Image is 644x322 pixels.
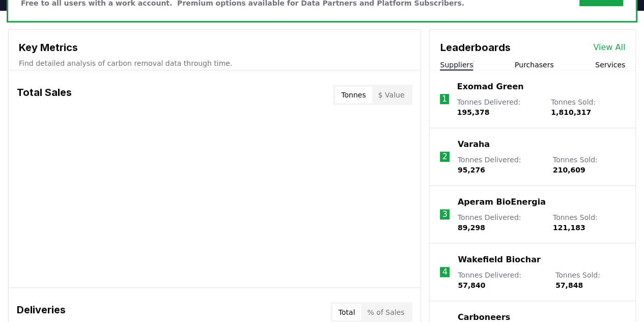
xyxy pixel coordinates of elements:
h3: Leaderboards [440,40,510,55]
a: View All [593,41,625,54]
span: 57,840 [458,281,485,289]
p: Tonnes Sold : [551,97,625,117]
a: Wakefield Biochar [458,254,540,266]
span: 121,183 [553,224,585,232]
span: 210,609 [553,166,585,174]
button: % of Sales [361,304,410,320]
p: 2 [442,151,447,163]
p: Find detailed analysis of carbon removal data through time. [19,58,410,68]
p: Tonnes Delivered : [458,212,543,233]
p: Tonnes Sold : [553,212,625,233]
button: Suppliers [440,60,473,70]
a: Varaha [458,138,490,151]
button: Tonnes [335,87,372,103]
p: Tonnes Sold : [555,270,625,290]
span: 195,378 [457,108,490,116]
p: Tonnes Delivered : [458,155,543,175]
a: Exomad Green [457,81,524,93]
span: 1,810,317 [551,108,591,116]
p: 4 [442,266,447,278]
p: 3 [442,208,447,220]
button: Services [595,60,625,70]
a: Aperam BioEnergia [458,196,546,208]
h3: Total Sales [17,85,72,105]
h3: Key Metrics [19,40,410,55]
span: 89,298 [458,224,485,232]
p: Tonnes Delivered : [458,270,545,290]
p: Tonnes Sold : [553,155,625,175]
span: 57,848 [555,281,583,289]
p: Tonnes Delivered : [457,97,541,117]
button: Total [332,304,361,320]
button: Purchasers [515,60,554,70]
button: $ Value [372,87,411,103]
span: 95,276 [458,166,485,174]
p: 1 [442,93,447,105]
